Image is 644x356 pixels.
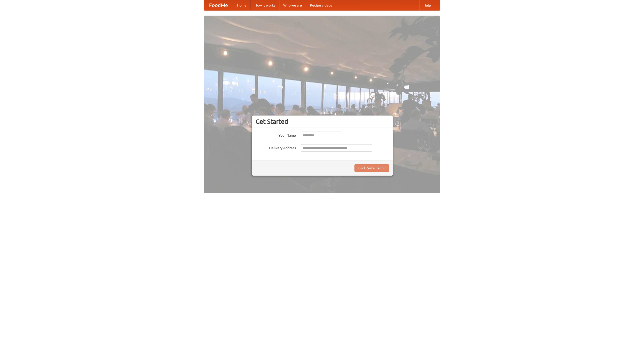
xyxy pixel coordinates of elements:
h3: Get Started [256,118,389,125]
label: Your Name [256,132,296,138]
a: FoodMe [204,0,233,10]
button: Find Restaurants! [354,164,389,172]
a: Help [419,0,435,10]
a: How it works [251,0,279,10]
a: Recipe videos [306,0,336,10]
a: Home [233,0,251,10]
a: Who we are [279,0,306,10]
label: Delivery Address [256,144,296,150]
